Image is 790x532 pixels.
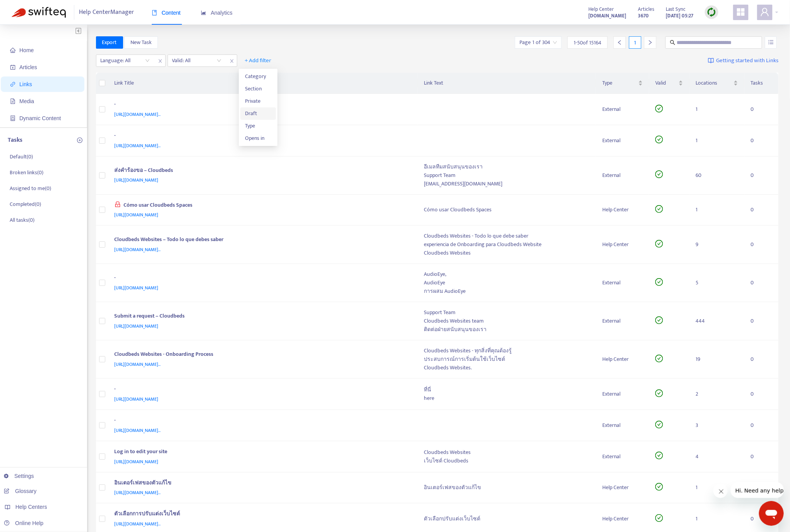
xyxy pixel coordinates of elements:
div: Cómo usar Cloudbeds Spaces [424,206,590,214]
div: Cloudbeds Websites - ทุกสิ่งที่คุณต้องรู้ [424,347,590,355]
span: check-circle [655,355,663,362]
td: 444 [689,302,744,340]
span: link [10,82,15,87]
span: check-circle [655,240,663,248]
span: unordered-list [768,39,774,45]
td: 1 [689,473,744,504]
div: - [115,131,409,141]
span: Media [19,98,34,104]
span: close [155,56,165,66]
th: Locations [689,73,744,94]
span: close [227,56,237,66]
td: 5 [689,264,744,302]
span: Locations [696,79,732,87]
img: Swifteq [12,7,66,18]
span: Category [245,72,271,81]
span: [URL][DOMAIN_NAME].. [115,489,161,496]
div: External [602,452,643,461]
p: Tasks [8,136,22,145]
span: Export [102,38,117,47]
span: [URL][DOMAIN_NAME].. [115,520,161,528]
span: check-circle [655,421,663,428]
div: - [115,385,409,395]
span: Articles [19,64,37,70]
div: Cómo usar Cloudbeds Spaces [115,201,409,211]
span: check-circle [655,316,663,324]
span: + Add filter [245,56,272,65]
td: 0 [744,125,778,156]
span: Content [152,10,181,16]
td: 0 [744,340,778,379]
span: Articles [638,5,654,14]
span: [URL][DOMAIN_NAME].. [115,427,161,434]
td: 1 [689,195,744,226]
span: user [760,7,769,17]
span: [URL][DOMAIN_NAME] [115,176,159,184]
iframe: Button to launch messaging window [759,501,784,526]
iframe: Message from company [731,482,784,498]
span: Opens in [245,134,271,143]
td: 0 [744,302,778,340]
span: search [670,40,675,45]
div: ที่นี่ [424,386,590,394]
div: - [115,274,409,284]
div: Help Center [602,515,643,523]
div: Help Center [602,240,643,249]
span: container [10,116,15,121]
div: Log in to edit your site [115,447,409,457]
a: Online Help [4,520,43,526]
span: [URL][DOMAIN_NAME] [115,458,159,466]
p: Default ( 0 ) [10,153,33,161]
span: New Task [130,38,152,47]
td: 1 [689,94,744,125]
span: Hi. Need any help? [5,5,56,12]
div: Cloudbeds Websites – Todo lo que debes saber [115,235,409,245]
span: check-circle [655,105,663,112]
div: Help Center [602,355,643,364]
span: left [617,40,622,45]
th: Link Text [418,73,596,94]
div: Cloudbeds Websites [424,448,590,457]
div: External [602,279,643,287]
div: External [602,390,643,398]
span: [URL][DOMAIN_NAME] [115,395,159,403]
div: 1 [629,36,641,49]
th: Type [596,73,649,94]
span: Draft [245,109,271,118]
span: Dynamic Content [19,115,61,121]
td: 1 [689,125,744,156]
div: Help Center [602,483,643,492]
div: - [115,416,409,426]
div: Cloudbeds Websites. [424,364,590,372]
span: Private [245,97,271,105]
a: Glossary [4,488,36,494]
span: [URL][DOMAIN_NAME].. [115,110,161,118]
th: Tasks [744,73,778,94]
span: 1 - 50 of 15164 [574,39,601,47]
strong: 3670 [638,12,649,20]
span: check-circle [655,389,663,397]
span: [URL][DOMAIN_NAME] [115,284,159,292]
span: Type [245,122,271,130]
span: file-image [10,99,15,104]
td: 0 [744,379,778,410]
span: Home [19,47,34,53]
span: appstore [736,7,745,17]
a: Getting started with Links [708,54,778,67]
span: Section [245,85,271,93]
span: lock [115,201,121,207]
img: sync.dc5367851b00ba804db3.png [707,7,716,17]
span: Analytics [201,10,233,16]
button: New Task [124,36,158,49]
td: 0 [744,441,778,473]
span: Valid [655,79,677,87]
div: here [424,394,590,403]
div: Submit a request – Cloudbeds [115,312,409,322]
div: AudioEye [424,279,590,287]
div: [EMAIL_ADDRESS][DOMAIN_NAME] [424,180,590,188]
span: Type [602,79,637,87]
th: Valid [649,73,689,94]
p: Broken links ( 0 ) [10,168,43,177]
span: Links [19,81,32,87]
div: External [602,105,643,114]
